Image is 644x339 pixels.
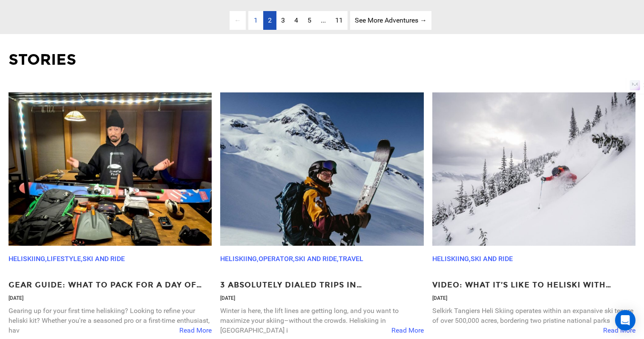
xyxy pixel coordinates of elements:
span: Read More [603,326,635,336]
a: Heliskiing [220,255,257,263]
p: Winter is here, the lift lines are getting long, and you want to maximize your skiing–without the... [220,306,423,336]
span: , [337,255,339,263]
a: Video: What It’s Like to Heliski With Selkirk Tangiers Heli Skiing [432,280,635,291]
span: 4 [294,16,298,24]
p: Stories [9,49,635,71]
a: 3 Absolutely Dialed Trips in [GEOGRAPHIC_DATA] [220,280,423,291]
span: Read More [179,326,212,336]
div: Open Intercom Messenger [615,310,635,330]
img: operator_gallery_a00d61037e8b0939feebc9800f11fbb4-800x500.jpg [432,92,635,246]
img: unnamed-800x500.jpeg [220,92,423,246]
p: [DATE] [9,295,212,302]
a: Heliskiing [432,255,469,263]
span: , [469,255,471,263]
span: 11 [335,16,343,24]
span: 3 [281,16,285,24]
p: Selkirk Tangiers Heli Skiing operates within an expansive ski tenure of over 500,000 acres, borde... [432,306,635,326]
span: ← [230,11,246,30]
a: Travel [339,255,363,263]
a: Lifestyle [47,255,81,263]
span: , [257,255,259,263]
ul: Pagination [213,11,431,30]
p: [DATE] [432,295,635,302]
p: Gearing up for your first time heliskiing? Looking to refine your heliski kit? Whether you're a s... [9,306,212,336]
a: Gear Guide: What To Pack For A Day Of Heliskiing & Backcountry Skiing [9,280,212,291]
span: 2 [268,16,272,24]
span: 5 [308,16,311,24]
a: Heliskiing [9,255,45,263]
p: [DATE] [220,295,423,302]
a: Ski and Ride [295,255,337,263]
a: Ski and Ride [83,255,125,263]
img: gear-1-2-800x500.jpg [9,92,212,246]
span: Read More [391,326,424,336]
a: See More Adventures → page [350,11,431,30]
span: 1 [249,11,262,30]
span: , [45,255,47,263]
a: Ski and Ride [471,255,513,263]
span: ... [321,16,326,24]
a: Operator [259,255,293,263]
span: , [81,255,83,263]
span: , [293,255,295,263]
